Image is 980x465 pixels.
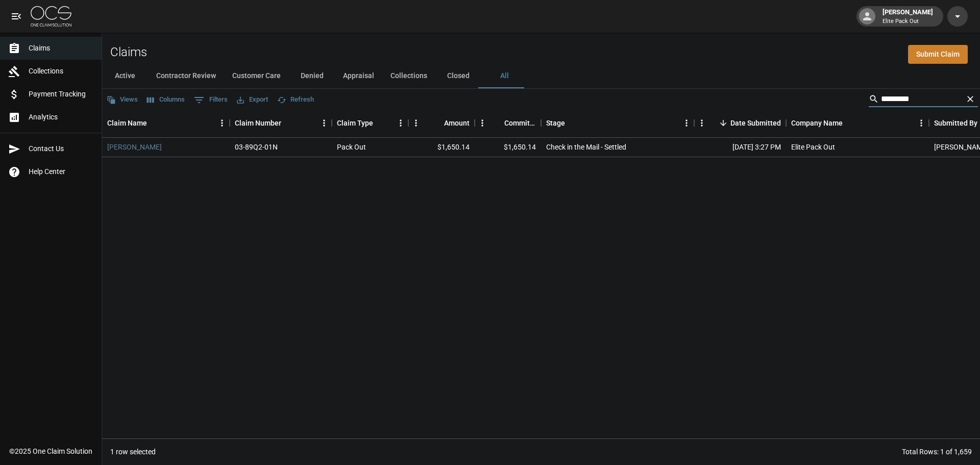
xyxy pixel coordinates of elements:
[694,115,709,131] button: Menu
[435,64,481,88] button: Closed
[475,138,541,157] div: $1,650.14
[908,45,968,64] a: Submit Claim
[694,138,786,157] div: [DATE] 3:27 PM
[148,64,224,88] button: Contractor Review
[883,17,933,26] p: Elite Pack Out
[191,92,230,108] button: Show filters
[144,92,187,108] button: Select columns
[444,109,470,137] div: Amount
[475,115,490,131] button: Menu
[565,116,579,130] button: Sort
[29,112,93,123] span: Analytics
[235,142,278,152] div: 03-89Q2-01N
[9,446,92,456] div: © 2025 One Claim Solution
[541,109,694,137] div: Stage
[29,43,93,54] span: Claims
[31,6,71,27] img: ocs-logo-white-transparent.png
[335,64,382,88] button: Appraisal
[869,91,978,109] div: Search
[110,45,147,60] h2: Claims
[914,115,929,131] button: Menu
[791,109,843,137] div: Company Name
[110,447,156,457] div: 1 row selected
[6,6,27,27] button: open drawer
[716,116,730,130] button: Sort
[29,89,93,100] span: Payment Tracking
[102,64,148,88] button: Active
[490,116,504,130] button: Sort
[281,116,296,130] button: Sort
[963,91,978,107] button: Clear
[230,109,332,137] div: Claim Number
[373,116,387,130] button: Sort
[878,7,937,26] div: [PERSON_NAME]
[29,66,93,77] span: Collections
[546,109,565,137] div: Stage
[679,115,694,131] button: Menu
[393,115,408,131] button: Menu
[337,142,366,152] div: Pack Out
[224,64,289,88] button: Customer Care
[843,116,857,130] button: Sort
[786,109,929,137] div: Company Name
[235,109,281,137] div: Claim Number
[430,116,444,130] button: Sort
[694,109,786,137] div: Date Submitted
[147,116,161,130] button: Sort
[289,64,335,88] button: Denied
[902,447,972,457] div: Total Rows: 1 of 1,659
[332,109,408,137] div: Claim Type
[408,138,475,157] div: $1,650.14
[275,92,316,108] button: Refresh
[791,142,835,152] div: Elite Pack Out
[102,64,980,88] div: dynamic tabs
[214,115,230,131] button: Menu
[546,142,626,152] div: Check in the Mail - Settled
[934,109,977,137] div: Submitted By
[234,92,271,108] button: Export
[475,109,541,137] div: Committed Amount
[481,64,527,88] button: All
[382,64,435,88] button: Collections
[337,109,373,137] div: Claim Type
[107,142,162,152] a: [PERSON_NAME]
[316,115,332,131] button: Menu
[408,109,475,137] div: Amount
[408,115,424,131] button: Menu
[104,92,140,108] button: Views
[102,109,230,137] div: Claim Name
[107,109,147,137] div: Claim Name
[504,109,536,137] div: Committed Amount
[29,143,93,154] span: Contact Us
[730,109,781,137] div: Date Submitted
[29,166,93,177] span: Help Center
